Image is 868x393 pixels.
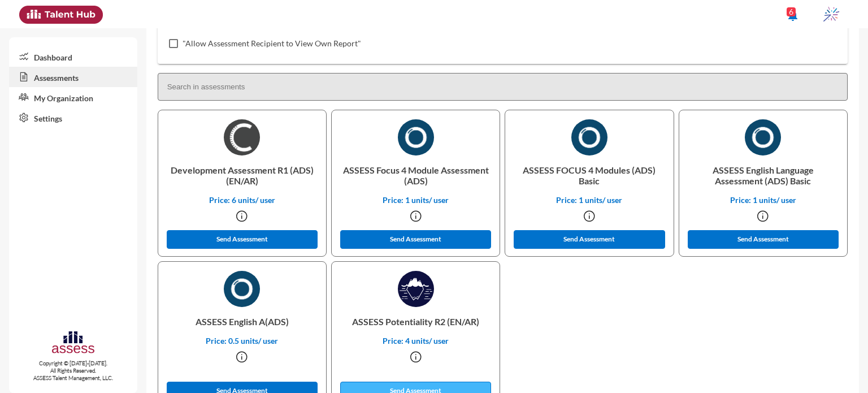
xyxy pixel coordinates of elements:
p: ASSESS Focus 4 Module Assessment (ADS) [341,156,491,195]
button: Send Assessment [514,230,665,249]
button: Send Assessment [340,230,492,249]
a: Assessments [9,67,137,87]
p: Price: 0.5 units/ user [167,336,317,346]
p: Copyright © [DATE]-[DATE]. All Rights Reserved. ASSESS Talent Management, LLC. [9,360,137,382]
span: "Allow Assessment Recipient to View Own Report" [183,37,361,50]
p: Price: 6 units/ user [167,195,317,205]
img: assesscompany-logo.png [51,330,96,357]
a: Dashboard [9,46,137,67]
p: ASSESS Potentiality R2 (EN/AR) [341,307,491,336]
p: ASSESS English Language Assessment (ADS) Basic [688,156,838,195]
p: Price: 1 units/ user [514,195,664,205]
button: Send Assessment [167,230,318,249]
input: Search in assessments [158,73,848,101]
p: Price: 1 units/ user [688,195,838,205]
p: Price: 1 units/ user [341,195,491,205]
p: ASSESS English A(ADS) [167,307,317,336]
div: 6 [787,7,796,16]
p: ASSESS FOCUS 4 Modules (ADS) Basic [514,156,664,195]
mat-icon: notifications [786,8,800,22]
p: Development Assessment R1 (ADS) (EN/AR) [167,156,317,195]
button: Send Assessment [688,230,839,249]
p: Price: 4 units/ user [341,336,491,346]
a: Settings [9,107,137,128]
a: My Organization [9,87,137,107]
